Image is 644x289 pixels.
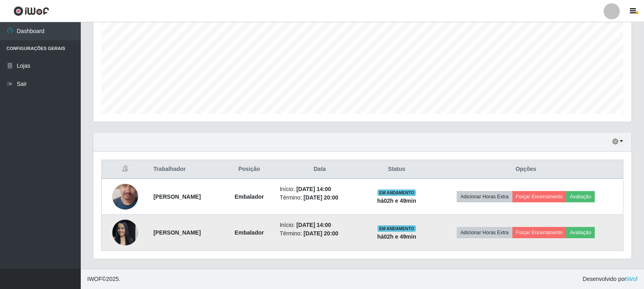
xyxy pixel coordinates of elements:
time: [DATE] 20:00 [304,194,338,201]
th: Status [365,160,428,179]
strong: Embalador [235,229,264,236]
strong: há 02 h e 49 min [377,233,416,240]
img: 1698674767978.jpeg [112,167,138,226]
span: Desenvolvido por [583,275,638,283]
span: EM ANDAMENTO [378,189,416,196]
span: EM ANDAMENTO [378,225,416,232]
th: Opções [429,160,623,179]
th: Trabalhador [149,160,224,179]
th: Posição [224,160,275,179]
time: [DATE] 20:00 [304,230,338,237]
button: Adicionar Horas Extra [457,191,512,202]
button: Avaliação [566,227,595,238]
time: [DATE] 14:00 [296,186,331,192]
th: Data [275,160,365,179]
span: IWOF [87,276,102,282]
strong: [PERSON_NAME] [153,229,201,236]
li: Término: [280,229,360,238]
a: iWof [626,276,638,282]
li: Início: [280,221,360,229]
strong: [PERSON_NAME] [153,193,201,200]
strong: há 02 h e 49 min [377,198,416,204]
strong: Embalador [235,193,264,200]
button: Adicionar Horas Extra [457,227,512,238]
button: Forçar Encerramento [512,191,566,202]
button: Avaliação [566,191,595,202]
time: [DATE] 14:00 [296,222,331,228]
img: 1737733011541.jpeg [112,215,138,249]
button: Forçar Encerramento [512,227,566,238]
span: © 2025 . [87,275,120,283]
li: Início: [280,185,360,193]
img: CoreUI Logo [13,6,49,16]
li: Término: [280,193,360,202]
